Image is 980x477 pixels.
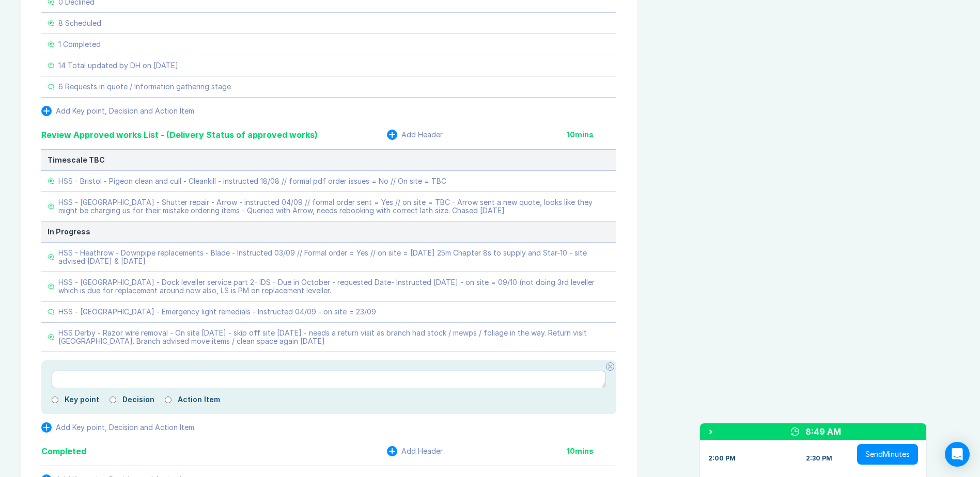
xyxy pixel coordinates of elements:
label: Action Item [178,395,220,404]
div: Add Header [401,447,443,455]
div: Add Header [401,131,443,139]
div: In Progress [48,228,610,236]
div: HSS - [GEOGRAPHIC_DATA] - Emergency light remedials - Instructed 04/09 - on site = 23/09 [58,308,376,316]
div: Timescale TBC [48,156,610,164]
div: 8 Scheduled [58,19,101,27]
div: HSS Derby - Razor wire removal - On site [DATE] - skip off site [DATE] - needs a return visit as ... [58,329,610,345]
div: 6 Requests in quote / Information gathering stage [58,83,231,91]
label: Key point [65,395,99,404]
div: 10 mins [567,447,616,455]
div: Add Key point, Decision and Action Item [56,423,194,432]
div: Completed [41,445,86,457]
div: 10 mins [567,131,616,139]
button: Add Header [387,446,443,456]
button: SendMinutes [857,444,918,465]
div: Add Key point, Decision and Action Item [56,107,194,115]
div: 2:00 PM [708,454,736,463]
div: HSS - [GEOGRAPHIC_DATA] - Dock leveller service part 2- IDS - Due in October - requested Date- In... [58,278,610,295]
div: HSS - Heathrow - Downpipe replacements - Blade - Instructed 03/09 // Formal order = Yes // on sit... [58,249,610,265]
div: 8:49 AM [805,425,841,438]
button: Add Key point, Decision and Action Item [41,422,194,433]
div: 14 Total updated by DH on [DATE] [58,61,178,70]
div: Review Approved works List - (Delivery Status of approved works) [41,129,318,141]
label: Decision [122,395,154,404]
button: Add Header [387,130,443,140]
button: Add Key point, Decision and Action Item [41,106,194,116]
div: 2:30 PM [806,454,832,463]
div: 1 Completed [58,40,101,49]
div: HSS - [GEOGRAPHIC_DATA] - Shutter repair - Arrow - instructed 04/09 // formal order sent = Yes //... [58,198,610,215]
div: HSS - Bristol - Pigeon clean and cull - Cleankill - instructed 18/08 // formal pdf order issues =... [58,177,446,185]
div: Open Intercom Messenger [945,442,970,467]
